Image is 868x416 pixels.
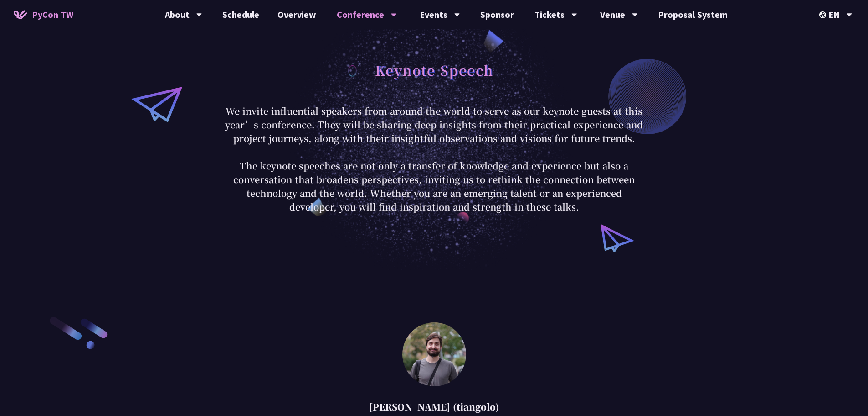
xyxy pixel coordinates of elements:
[32,8,73,21] span: PyCon TW
[819,11,828,18] img: Locale Icon
[222,104,646,214] p: We invite influential speakers from around the world to serve as our keynote guests at this year’...
[402,322,466,386] img: Sebastián Ramírez (tiangolo)
[5,3,82,26] a: PyCon TW
[375,56,493,84] h1: Keynote Speech
[14,10,27,19] img: Home icon of PyCon TW 2025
